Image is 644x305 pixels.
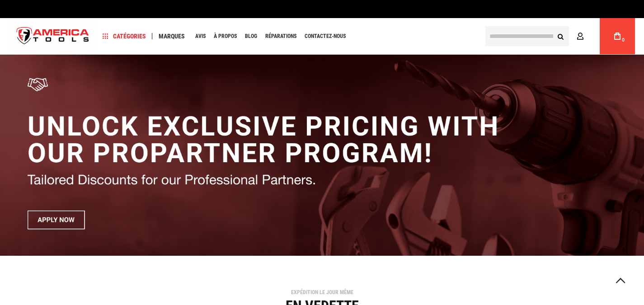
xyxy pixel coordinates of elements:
[155,30,189,42] a: Marques
[210,30,241,42] a: À propos
[587,33,612,40] font: Compte
[301,30,350,42] a: Contactez-nous
[9,19,97,53] a: logo du magasin
[195,33,206,39] font: Avis
[191,30,210,42] a: Avis
[552,28,569,45] button: Recherche
[305,33,346,39] font: Contactez-nous
[291,289,353,296] font: EXPÉDITION LE JOUR MÊME
[9,19,97,53] img: Outils d'Amérique
[113,33,146,40] font: Catégories
[261,30,301,42] a: Réparations
[622,38,625,42] font: 0
[609,18,626,54] a: 0
[245,33,257,39] font: Blog
[241,30,261,42] a: Blog
[214,33,237,39] font: À propos
[99,30,150,42] a: Catégories
[159,33,185,40] font: Marques
[265,33,296,39] font: Réparations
